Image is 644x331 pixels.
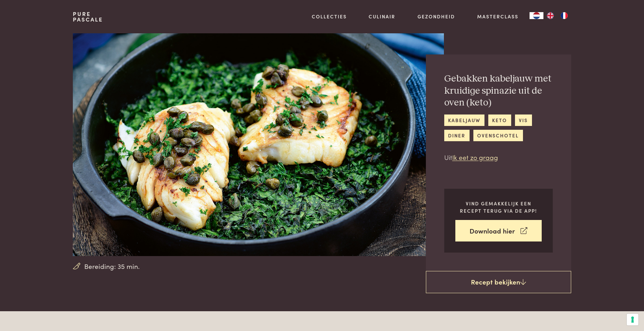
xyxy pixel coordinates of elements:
[312,13,347,20] a: Collecties
[477,13,518,20] a: Masterclass
[473,130,523,141] a: ovenschotel
[444,152,553,162] p: Uit
[452,152,498,162] a: Ik eet zo graag
[530,12,543,19] div: Language
[455,200,542,214] p: Vind gemakkelijk een recept terug via de app!
[444,114,484,126] a: kabeljauw
[73,33,444,256] img: Gebakken kabeljauw met kruidige spinazie uit de oven (keto)
[455,220,542,242] a: Download hier
[543,12,557,19] a: EN
[369,13,395,20] a: Culinair
[444,130,470,141] a: diner
[530,12,543,19] a: NL
[84,261,140,271] span: Bereiding: 35 min.
[418,13,455,20] a: Gezondheid
[488,114,511,126] a: keto
[627,314,638,325] button: Uw voorkeuren voor toestemming voor trackingtechnologieën
[530,12,571,19] aside: Language selected: Nederlands
[73,11,103,22] a: PurePascale
[515,114,532,126] a: vis
[543,12,571,19] ul: Language list
[426,271,571,293] a: Recept bekijken
[557,12,571,19] a: FR
[444,73,553,109] h2: Gebakken kabeljauw met kruidige spinazie uit de oven (keto)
